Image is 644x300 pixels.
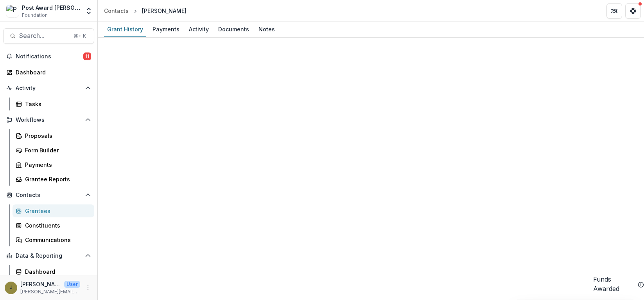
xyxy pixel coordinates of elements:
[104,22,146,37] a: Grant History
[10,285,13,290] div: Jamie
[13,219,94,232] a: Constituents
[149,23,183,35] div: Payments
[101,5,132,16] a: Contacts
[83,52,91,60] span: 11
[3,189,94,201] button: Open Contacts
[606,3,622,19] button: Partners
[25,132,88,140] div: Proposals
[186,22,212,37] a: Activity
[13,144,94,157] a: Form Builder
[3,249,94,262] button: Open Data & Reporting
[13,265,94,278] a: Dashboard
[25,161,88,169] div: Payments
[255,23,278,35] div: Notes
[593,275,635,293] h2: Funds Awarded
[625,3,641,19] button: Get Help
[25,100,88,108] div: Tasks
[104,7,129,15] div: Contacts
[83,283,93,293] button: More
[20,288,80,295] p: [PERSON_NAME][EMAIL_ADDRESS][PERSON_NAME][DOMAIN_NAME]
[16,253,82,259] span: Data & Reporting
[13,173,94,186] a: Grantee Reports
[104,23,146,35] div: Grant History
[13,204,94,217] a: Grantees
[13,98,94,110] a: Tasks
[64,281,80,288] p: User
[3,50,94,63] button: Notifications11
[3,66,94,79] a: Dashboard
[25,207,88,215] div: Grantees
[186,23,212,35] div: Activity
[20,280,61,288] p: [PERSON_NAME]
[3,28,94,44] button: Search...
[13,129,94,142] a: Proposals
[25,221,88,230] div: Constituents
[142,7,187,15] div: [PERSON_NAME]
[22,4,80,12] div: Post Award [PERSON_NAME] Childs Memorial Fund
[3,82,94,94] button: Open Activity
[16,53,83,60] span: Notifications
[3,114,94,126] button: Open Workflows
[101,5,190,16] nav: breadcrumb
[25,146,88,154] div: Form Builder
[72,32,88,40] div: ⌘ + K
[6,5,19,17] img: Post Award Jane Coffin Childs Memorial Fund
[215,23,252,35] div: Documents
[255,22,278,37] a: Notes
[16,192,82,199] span: Contacts
[16,85,82,92] span: Activity
[215,22,252,37] a: Documents
[149,22,183,37] a: Payments
[19,32,69,40] span: Search...
[16,117,82,123] span: Workflows
[25,236,88,244] div: Communications
[16,68,88,76] div: Dashboard
[25,267,88,276] div: Dashboard
[13,233,94,246] a: Communications
[83,3,94,19] button: Open entity switcher
[22,12,48,19] span: Foundation
[13,158,94,171] a: Payments
[25,175,88,183] div: Grantee Reports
